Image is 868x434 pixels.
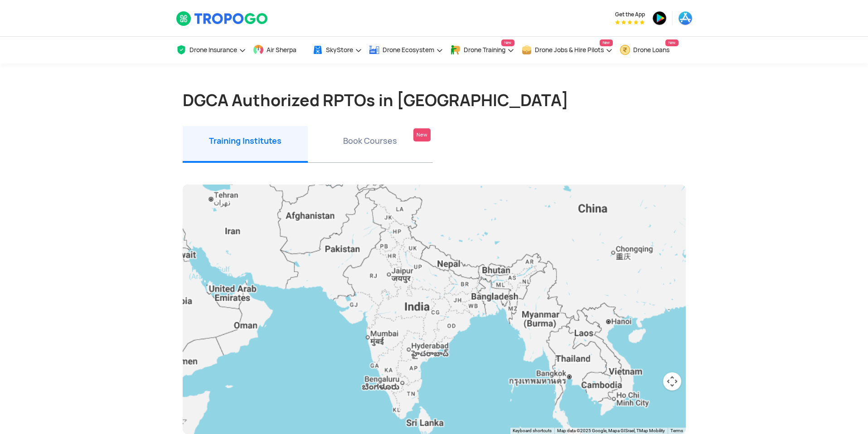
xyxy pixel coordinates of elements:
[501,39,514,46] span: New
[615,11,645,18] span: Get the App
[600,39,613,46] span: New
[185,422,215,434] a: Open this area in Google Maps (opens a new window)
[615,20,645,24] img: App Raking
[450,37,514,63] a: Drone TrainingNew
[557,428,665,433] span: Map data ©2025 Google, Mapa GISrael, TMap Mobility
[183,126,308,163] li: Training Institutes
[176,37,246,63] a: Drone Insurance
[308,126,433,163] li: Book Courses
[464,46,505,54] span: Drone Training
[678,11,693,25] img: ic_appstore.png
[183,91,686,110] h1: DGCA Authorized RPTOs in [GEOGRAPHIC_DATA]
[267,46,296,54] span: Air Sherpa
[665,39,679,46] span: New
[383,46,434,54] span: Drone Ecosystem
[176,11,269,26] img: TropoGo Logo
[326,46,353,54] span: SkyStore
[253,37,305,63] a: Air Sherpa
[413,128,431,141] div: New
[535,46,604,54] span: Drone Jobs & Hire Pilots
[663,372,681,390] button: Map camera controls
[633,46,669,54] span: Drone Loans
[670,428,683,433] a: Terms
[652,11,667,25] img: ic_playstore.png
[185,422,215,434] img: Google
[312,37,362,63] a: SkyStore
[521,37,613,63] a: Drone Jobs & Hire PilotsNew
[620,37,679,63] a: Drone LoansNew
[513,428,552,434] button: Keyboard shortcuts
[189,46,237,54] span: Drone Insurance
[369,37,443,63] a: Drone Ecosystem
